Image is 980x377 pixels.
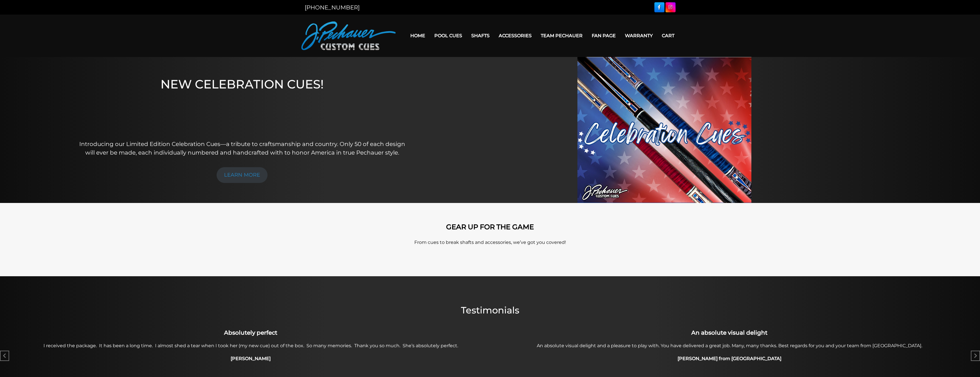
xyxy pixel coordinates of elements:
[620,28,657,43] a: Warranty
[305,4,360,11] a: [PHONE_NUMBER]
[657,28,679,43] a: Cart
[41,342,461,350] p: I received the package. It has been a long time. I almost shed a tear when I took her (my new cue...
[587,28,620,43] a: Fan Page
[41,355,461,362] h4: [PERSON_NAME]
[446,223,534,231] strong: GEAR UP FOR THE GAME
[41,328,461,337] h3: Absolutely perfect
[430,28,467,43] a: Pool Cues
[536,28,587,43] a: Team Pechauer
[494,28,536,43] a: Accessories
[14,328,487,365] div: 1 / 49
[217,167,268,183] a: LEARN MORE
[534,355,925,362] h4: [PERSON_NAME] from [GEOGRAPHIC_DATA]
[534,328,925,337] h3: An absolute visual delight
[76,77,408,132] h1: NEW CELEBRATION CUES!
[493,328,966,365] div: 2 / 49
[406,28,430,43] a: Home
[327,239,653,246] p: From cues to break shafts and accessories, we’ve got you covered!
[467,28,494,43] a: Shafts
[301,21,396,50] img: Pechauer Custom Cues
[534,342,925,350] p: An absolute visual delight and a pleasure to play with. You have delivered a great job. Many, man...
[76,140,408,157] p: Introducing our Limited Edition Celebration Cues—a tribute to craftsmanship and country. Only 50 ...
